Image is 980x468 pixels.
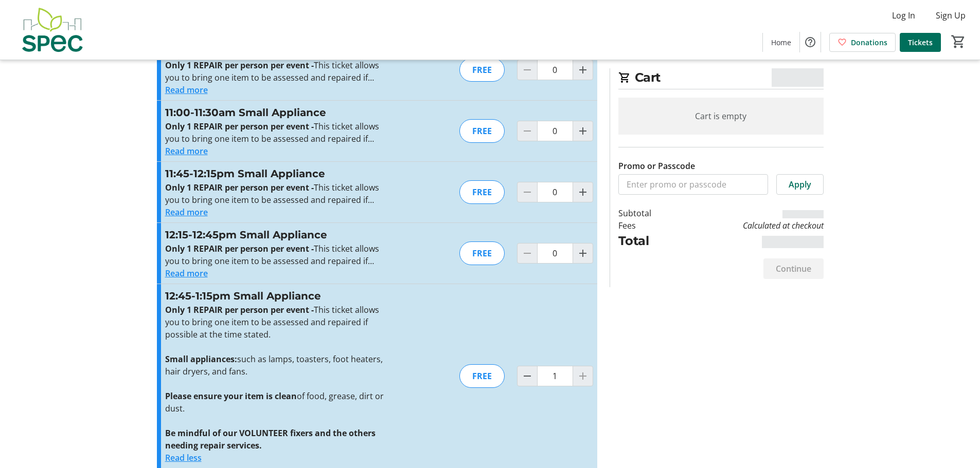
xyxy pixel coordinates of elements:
[537,121,573,141] input: 11:00-11:30am Small Appliance Quantity
[165,427,376,451] strong: Be mindful of our VOLUNTEER fixers and the others needing repair services.
[763,33,799,52] a: Home
[800,32,821,52] button: Help
[165,390,297,402] strong: Please ensure your item is clean
[165,145,208,157] button: Read more
[618,68,824,89] h2: Cart
[459,119,505,143] div: FREE
[165,84,208,96] button: Read more
[165,452,202,464] button: Read less
[6,4,98,55] img: SPEC's Logo
[618,174,768,195] input: Enter promo or passcode
[771,37,791,48] span: Home
[573,60,593,80] button: Increment by one
[165,267,208,279] button: Read more
[884,7,923,24] button: Log In
[618,232,678,250] td: Total
[776,174,824,195] button: Apply
[165,390,390,415] p: of food, grease, dirt or dust.
[165,288,390,304] h3: 12:45-1:15pm Small Appliance
[851,37,887,48] span: Donations
[459,180,505,204] div: FREE
[165,105,390,120] h3: 11:00-11:30am Small Appliance
[165,121,314,132] strong: Only 1 REPAIR per person per event -
[928,7,974,24] button: Sign Up
[165,181,390,206] p: This ticket allows you to bring one item to be assessed and repaired if possible at the time stated.
[573,121,593,141] button: Increment by one
[459,241,505,265] div: FREE
[518,366,537,386] button: Decrement by one
[165,59,390,84] p: This ticket allows you to bring one item to be assessed and repaired if possible at the time stated.
[165,353,237,365] strong: Small appliances:
[165,227,390,242] h3: 12:15-12:45pm Small Appliance
[908,37,933,48] span: Tickets
[949,32,968,51] button: Cart
[618,160,695,172] label: Promo or Passcode
[165,353,390,378] p: such as lamps, toasters, foot heaters, hair dryers, and fans.
[829,33,896,52] a: Donations
[165,206,208,218] button: Read more
[537,366,573,386] input: 12:45-1:15pm Small Appliance Quantity
[678,219,823,232] td: Calculated at checkout
[459,58,505,82] div: FREE
[772,68,824,87] span: CA$0.00
[165,166,390,181] h3: 11:45-12:15pm Small Appliance
[537,60,573,80] input: 10:30-11:00am Small Appliance Quantity
[165,304,314,315] strong: Only 1 REPAIR per person per event -
[936,9,966,22] span: Sign Up
[900,33,941,52] a: Tickets
[165,60,314,71] strong: Only 1 REPAIR per person per event -
[459,364,505,388] div: FREE
[165,243,314,254] strong: Only 1 REPAIR per person per event -
[892,9,915,22] span: Log In
[165,182,314,193] strong: Only 1 REPAIR per person per event -
[165,304,390,341] p: This ticket allows you to bring one item to be assessed and repaired if possible at the time stated.
[165,120,390,145] p: This ticket allows you to bring one item to be assessed and repaired if possible at the time stated.
[573,244,593,263] button: Increment by one
[537,243,573,264] input: 12:15-12:45pm Small Appliance Quantity
[618,207,678,219] td: Subtotal
[789,178,811,191] span: Apply
[537,182,573,202] input: 11:45-12:15pm Small Appliance Quantity
[573,182,593,202] button: Increment by one
[165,242,390,267] p: This ticket allows you to bring one item to be assessed and repaired if possible at the time stated.
[618,219,678,232] td: Fees
[618,98,824,135] div: Cart is empty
